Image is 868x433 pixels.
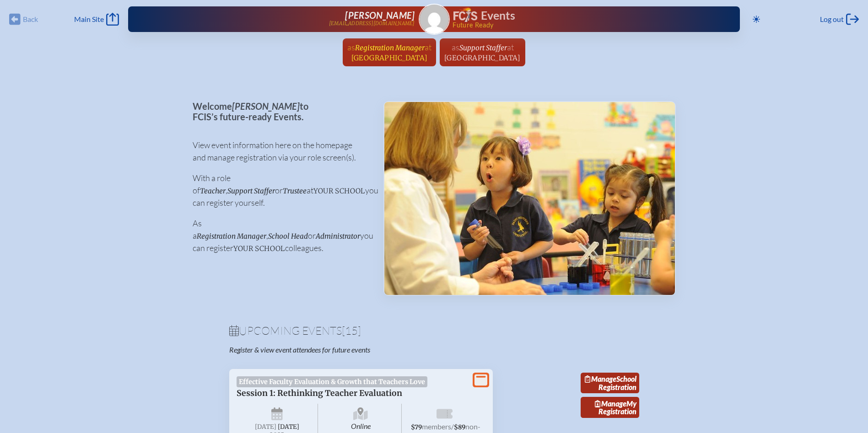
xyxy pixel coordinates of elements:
[355,43,425,52] span: Registration Manager
[595,399,626,408] span: Manage
[193,139,369,164] p: View event information here on the homepage and manage registration via your role screen(s).
[507,42,514,52] span: at
[74,13,119,26] a: Main Site
[316,232,360,241] span: Administrator
[329,21,415,27] p: [EMAIL_ADDRESS][DOMAIN_NAME]
[237,388,402,398] span: Session 1: Rethinking Teacher Evaluation
[232,101,300,112] span: [PERSON_NAME]
[200,187,226,195] span: Teacher
[585,374,616,383] span: Manage
[278,423,299,431] span: [DATE]
[229,345,471,354] p: Register & view event attendees for future events
[237,376,428,387] span: Effective Faculty Evaluation & Growth that Teachers Love
[197,232,266,241] span: Registration Manager
[419,4,450,35] a: Gravatar
[420,5,449,34] img: Gravatar
[227,187,275,195] span: Support Staffer
[453,7,711,28] div: FCIS Events — Future ready
[74,15,104,24] span: Main Site
[422,422,451,431] span: members
[454,423,465,431] span: $89
[313,187,365,195] span: your school
[233,244,285,253] span: your school
[581,373,639,394] a: ManageSchool Registration
[345,10,415,21] span: [PERSON_NAME]
[157,10,415,28] a: [PERSON_NAME][EMAIL_ADDRESS][DOMAIN_NAME]
[384,102,675,295] img: Events
[283,187,307,195] span: Trustee
[268,232,308,241] span: School Head
[451,422,454,431] span: /
[441,38,524,66] a: asSupport Stafferat[GEOGRAPHIC_DATA]
[344,38,435,66] a: asRegistration Managerat[GEOGRAPHIC_DATA]
[229,325,639,336] h1: Upcoming Events
[581,397,639,418] a: ManageMy Registration
[347,42,355,52] span: as
[453,22,710,28] span: Future Ready
[444,53,521,62] span: [GEOGRAPHIC_DATA]
[411,423,422,431] span: $79
[452,42,459,52] span: as
[193,101,369,122] p: Welcome to FCIS’s future-ready Events.
[193,217,369,254] p: As a , or you can register colleagues.
[459,43,507,52] span: Support Staffer
[193,172,369,209] p: With a role of , or at you can register yourself.
[425,42,431,52] span: at
[351,53,428,62] span: [GEOGRAPHIC_DATA]
[255,423,276,431] span: [DATE]
[342,324,361,337] span: [15]
[820,15,844,24] span: Log out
